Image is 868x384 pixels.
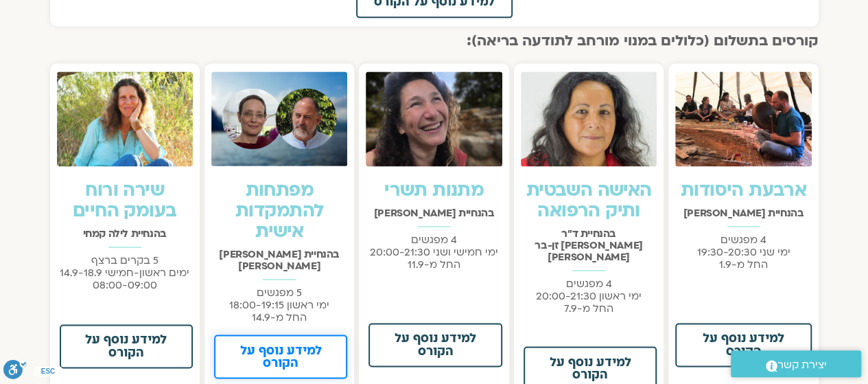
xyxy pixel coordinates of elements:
a: ארבעת היסודות [681,178,806,203]
span: למידע נוסף על הקורס [232,344,329,369]
p: 4 מפגשים ימי ראשון 20:00-21:30 [521,278,657,315]
a: למידע נוסף על הקורס [675,323,811,367]
span: החל מ-14.9 [252,310,307,324]
a: למידע נוסף על הקורס [60,324,193,368]
p: 4 מפגשים ימי שני 19:30-20:30 [675,234,811,271]
h2: בהנחיית לילה קמחי [57,228,193,240]
span: למידע נוסף על הקורס [386,332,484,357]
span: למידע נוסף על הקורס [78,334,175,359]
p: 5 בקרים ברצף ימים ראשון-חמישי 14.9-18.9 [57,254,193,291]
h2: בהנחיית [PERSON_NAME] [PERSON_NAME] [211,249,347,272]
span: החל מ-1.9 [719,258,768,271]
span: החל מ-11.9 [408,258,460,271]
p: 4 מפגשים ימי חמישי ושני 20:00-21:30 [366,234,502,271]
a: למידע נוסף על הקורס [214,335,347,379]
h2: בהנחיית ד"ר [PERSON_NAME] זן-בר [PERSON_NAME] [521,228,657,263]
p: 5 מפגשים ימי ראשון 18:00-19:15 [211,286,347,324]
span: יצירת קשר [777,356,827,374]
a: יצירת קשר [731,350,861,377]
h2: בהנחיית [PERSON_NAME] [675,207,811,219]
span: 08:00-09:00 [93,278,157,292]
a: מפתחות להתמקדות אישית [235,178,323,244]
span: החל מ-7.9 [564,302,613,315]
span: למידע נוסף על הקורס [693,332,793,357]
a: מתנות תשרי [384,178,484,203]
a: האישה השבטית ותיק הרפואה [526,178,652,223]
a: למידע נוסף על הקורס [368,323,502,367]
h2: קורסים בתשלום (כלולים במנוי מורחב לתודעה בריאה): [50,33,819,49]
h2: בהנחיית [PERSON_NAME] [366,207,502,219]
a: שירה ורוח בעומק החיים [73,178,176,223]
span: למידע נוסף על הקורס [541,356,639,381]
